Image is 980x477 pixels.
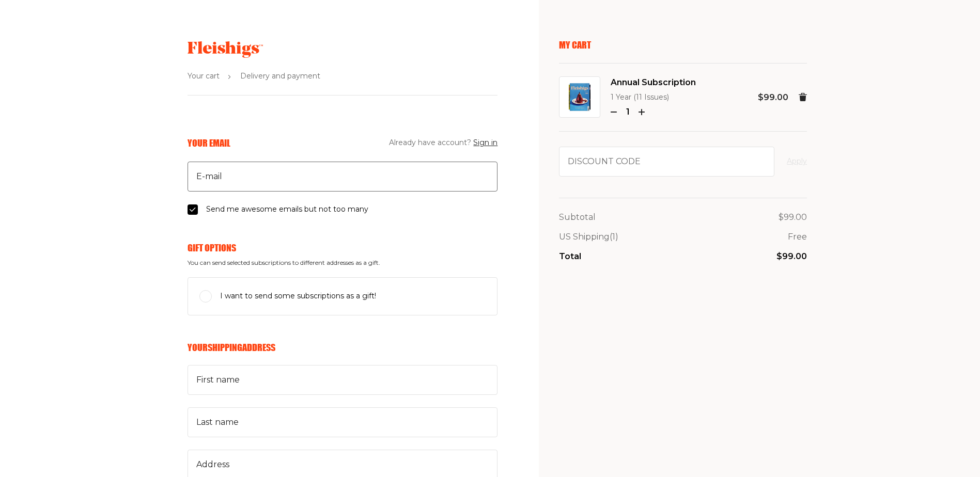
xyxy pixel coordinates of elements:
input: First name [188,365,497,395]
p: Total [559,250,581,263]
span: Send me awesome emails but not too many [206,203,368,216]
p: $99.00 [779,211,807,224]
p: $99.00 [776,250,807,263]
p: 1 Year (11 Issues) [611,91,696,104]
p: My Cart [559,39,807,51]
input: Last name [188,407,497,437]
p: $99.00 [758,91,788,104]
span: Your cart [188,70,220,83]
span: You can send selected subscriptions to different addresses as a gift. [188,259,497,266]
h6: Your Shipping Address [188,342,497,353]
span: I want to send some subscriptions as a gift! [220,290,376,303]
button: Apply [787,155,807,168]
input: Send me awesome emails but not too many [188,204,198,215]
p: Subtotal [559,211,596,224]
button: Sign in [473,137,497,149]
span: Delivery and payment [240,70,320,83]
img: Annual Subscription Image [569,83,590,111]
span: Already have account? [389,137,497,149]
h6: Gift Options [188,242,497,253]
p: Free [788,230,807,244]
p: 1 [621,105,634,119]
input: Discount code [559,147,774,177]
h6: Your Email [188,137,230,149]
span: Annual Subscription [611,76,696,89]
input: I want to send some subscriptions as a gift! [199,290,212,303]
p: US Shipping (1) [559,230,618,244]
input: E-mail [188,162,497,192]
